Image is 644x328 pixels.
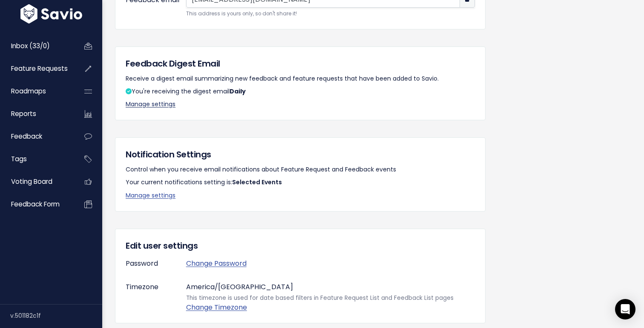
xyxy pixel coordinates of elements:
[126,164,475,175] p: Control when you receive email notifications about Feature Request and Feedback events
[186,294,475,302] small: This timezone is used for date based filters in Feature Request List and Feedback List pages
[126,57,475,70] h5: Feedback Digest Email
[11,200,60,209] span: Feedback form
[2,172,71,192] a: Voting Board
[186,302,247,312] a: Change Timezone
[232,178,282,186] span: Selected Events
[2,36,71,56] a: Inbox (33/0)
[186,282,293,292] span: America/[GEOGRAPHIC_DATA]
[11,41,50,50] span: Inbox (33/0)
[2,149,71,169] a: Tags
[2,127,71,146] a: Feedback
[11,177,52,186] span: Voting Board
[230,87,246,96] strong: Daily
[11,132,42,141] span: Feedback
[126,191,175,200] a: Manage settings
[2,194,71,214] a: Feedback form
[615,299,635,319] div: Open Intercom Messenger
[126,100,175,108] a: Manage settings
[126,86,475,97] p: You're receiving the digest email
[11,109,36,118] span: Reports
[11,154,27,163] span: Tags
[2,81,71,101] a: Roadmaps
[186,258,247,268] a: Change Password
[119,255,180,269] label: Password
[2,59,71,78] a: Feature Requests
[11,64,68,73] span: Feature Requests
[119,279,180,313] label: Timezone
[18,4,84,23] img: logo-white.9d6f32f41409.svg
[11,87,46,96] span: Roadmaps
[126,239,475,252] h5: Edit user settings
[10,305,102,327] div: v.501182c1f
[126,73,475,84] p: Receive a digest email summarizing new feedback and feature requests that have been added to Savio.
[2,104,71,124] a: Reports
[126,177,475,188] p: Your current notifications setting is:
[126,148,475,161] h5: Notification Settings
[186,9,475,18] small: This address is yours only, so don't share it!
